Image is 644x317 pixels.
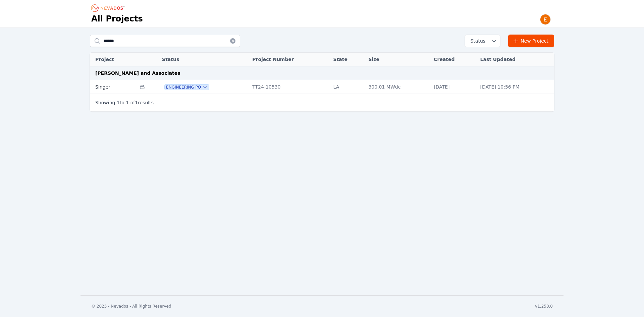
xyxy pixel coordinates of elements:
[90,80,136,94] td: Singer
[159,53,249,66] th: Status
[430,53,477,66] th: Created
[91,13,143,24] h1: All Projects
[91,3,127,13] nav: Breadcrumb
[95,99,154,106] p: Showing to of results
[540,14,551,25] img: Emily Walker
[330,53,365,66] th: State
[249,80,330,94] td: TT24-10530
[249,53,330,66] th: Project Number
[430,80,477,94] td: [DATE]
[135,100,138,105] span: 1
[535,304,553,309] div: v1.250.0
[477,80,554,94] td: [DATE] 10:56 PM
[165,85,209,90] button: Engineering PO
[90,53,136,66] th: Project
[126,100,129,105] span: 1
[365,80,430,94] td: 300.01 MWdc
[465,35,500,47] button: Status
[90,80,554,94] tr: SingerEngineering POTT24-10530LA300.01 MWdc[DATE][DATE] 10:56 PM
[330,80,365,94] td: LA
[477,53,554,66] th: Last Updated
[90,66,554,80] td: [PERSON_NAME] and Associates
[91,304,171,309] div: © 2025 - Nevados - All Rights Reserved
[468,38,485,44] span: Status
[117,100,120,105] span: 1
[508,35,554,47] a: New Project
[365,53,430,66] th: Size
